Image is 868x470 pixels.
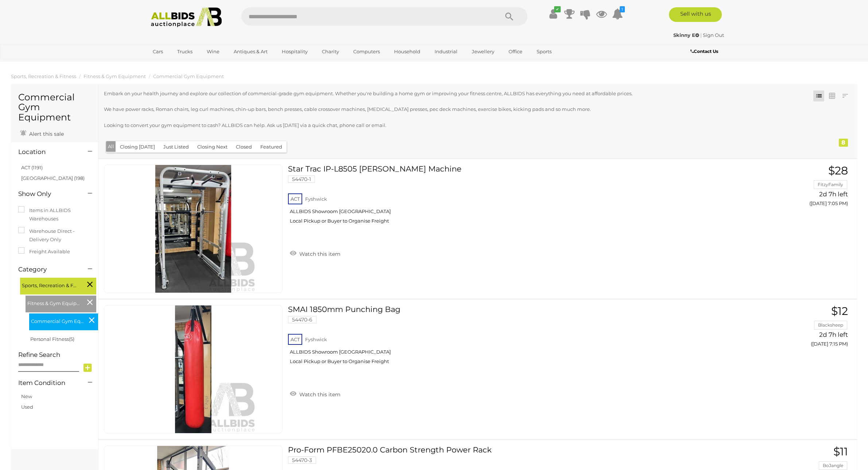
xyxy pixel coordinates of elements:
[18,266,77,273] h4: Category
[148,58,209,70] a: [GEOGRAPHIC_DATA]
[22,280,77,290] span: Sports, Recreation & Fitness
[288,248,342,259] a: Watch this item
[833,445,848,458] span: $11
[690,49,718,54] b: Contact Us
[504,46,527,58] a: Office
[700,32,702,38] span: |
[673,32,700,38] a: Skinny E
[532,46,556,58] a: Sports
[548,7,559,20] a: ✔
[467,46,499,58] a: Jewellery
[293,305,725,370] a: SMAI 1850mm Punching Bag 54470-6 ACT Fyshwick ALLBIDS Showroom [GEOGRAPHIC_DATA] Local Pickup or ...
[193,141,232,153] button: Closing Next
[172,46,197,58] a: Trucks
[18,206,91,223] label: Items in ALLBIDS Warehouses
[104,121,784,130] p: Looking to convert your gym equipment to cash? ALLBIDS can help. Ask us [DATE] via a quick chat, ...
[18,247,70,256] label: Freight Available
[736,165,850,210] a: $28 FitzyFamily 2d 7h left ([DATE] 7:05 PM)
[18,92,91,123] h1: Commercial Gym Equipment
[21,165,43,170] a: ACT (1191)
[231,141,256,153] button: Closed
[27,297,82,308] span: Fitness & Gym Equipment
[21,175,85,181] a: [GEOGRAPHIC_DATA] (198)
[277,46,312,58] a: Hospitality
[349,46,385,58] a: Computers
[389,46,425,58] a: Household
[104,105,784,113] p: We have power racks, Roman chairs, leg curl machines, chin-up bars, bench presses, cable crossove...
[297,251,340,257] span: Watch this item
[430,46,462,58] a: Industrial
[297,391,340,398] span: Watch this item
[620,6,625,12] i: 1
[31,315,86,325] span: Commercial Gym Equipment
[21,393,32,399] a: New
[828,164,848,177] span: $28
[116,141,159,153] button: Closing [DATE]
[703,32,724,38] a: Sign Out
[129,165,257,293] img: 54470-1a.jpg
[491,7,528,26] button: Search
[293,165,725,230] a: Star Trac IP-L8505 [PERSON_NAME] Machine 54470-1 ACT Fyshwick ALLBIDS Showroom [GEOGRAPHIC_DATA] ...
[83,73,146,79] a: Fitness & Gym Equipment
[106,141,116,152] button: All
[669,7,722,22] a: Sell with us
[148,46,168,58] a: Cars
[21,404,33,410] a: Used
[27,131,64,137] span: Alert this sale
[159,141,193,153] button: Just Listed
[736,305,850,351] a: $12 Blacksheep 2d 7h left ([DATE] 7:15 PM)
[18,128,66,139] a: Alert this sale
[612,7,623,20] a: 1
[839,139,848,147] div: 8
[554,6,561,12] i: ✔
[690,47,720,55] a: Contact Us
[202,46,224,58] a: Wine
[11,73,76,79] a: Sports, Recreation & Fitness
[30,336,74,342] a: Personal Fitness(5)
[229,46,272,58] a: Antiques & Art
[18,351,96,358] h4: Refine Search
[69,336,74,342] span: (5)
[18,149,77,155] h4: Location
[104,89,784,98] p: Embark on your health journey and explore our collection of commercial-grade gym equipment. Wheth...
[317,46,344,58] a: Charity
[673,32,699,38] strong: Skinny E
[147,7,226,27] img: Allbids.com.au
[18,190,77,197] h4: Show Only
[153,73,224,79] a: Commercial Gym Equipment
[831,304,848,318] span: $12
[288,388,342,399] a: Watch this item
[18,380,77,386] h4: Item Condition
[256,141,287,153] button: Featured
[129,305,257,433] img: 54470-6a.jpg
[18,227,91,244] label: Warehouse Direct - Delivery Only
